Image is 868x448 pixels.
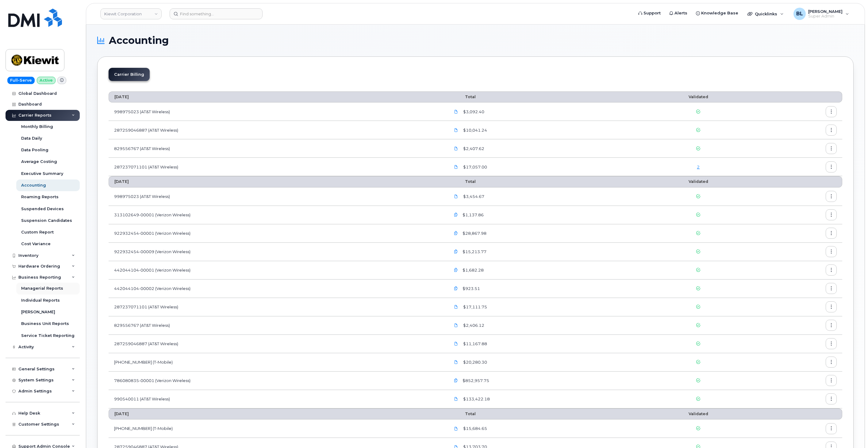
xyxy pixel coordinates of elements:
th: Validated [639,408,758,419]
span: $10,041.24 [462,127,487,133]
span: $2,406.12 [462,322,484,328]
span: $28,867.98 [461,230,486,236]
th: Validated [639,176,758,187]
th: [DATE] [109,408,445,419]
td: 313102649-00001 (Verizon Wireless) [109,206,445,224]
td: 287259046887 (AT&T Wireless) [109,335,445,353]
span: $17,057.00 [462,164,487,170]
th: Validated [639,91,758,102]
td: 922932454-00001 (Verizon Wireless) [109,224,445,243]
span: Accounting [109,36,169,45]
td: 998975023 (AT&T Wireless) [109,187,445,206]
td: [PHONE_NUMBER] (T-Mobile) [109,353,445,372]
span: $20,280.30 [462,359,487,365]
th: [DATE] [109,91,445,102]
a: Kiewit.973402207.statement-DETAIL-Jun30-Jul292025.pdf [450,423,462,434]
td: 287237071101 (AT&T Wireless) [109,298,445,316]
span: $17,111.75 [462,304,487,310]
a: Kiewit.287237071101_20250902_F.pdf [450,161,462,172]
td: 786080835-00001 (Verizon Wireless) [109,372,445,390]
span: $133,422.18 [462,396,490,402]
span: $2,407.62 [462,146,484,152]
span: $1,137.86 [461,212,484,218]
th: [DATE] [109,176,445,187]
span: Total [450,411,476,416]
td: 829556767 (AT&T Wireless) [109,139,445,158]
span: $11,167.88 [462,341,487,347]
span: $3,454.67 [462,194,484,199]
a: Kiewit.998975023_20250808_F.pdf [450,191,462,202]
td: [PHONE_NUMBER] (T-Mobile) [109,419,445,438]
iframe: Messenger Launcher [841,421,863,443]
td: 998975023 (AT&T Wireless) [109,102,445,121]
a: Kiewit.287259046887_20250802_F.pdf [450,338,462,349]
a: Kiewit.287259046887_20250902_F.pdf [450,125,462,135]
span: $15,684.65 [462,426,487,431]
span: $3,092.40 [462,109,484,115]
span: Total [450,95,476,99]
span: $852,957.75 [461,378,489,384]
span: Total [450,179,476,184]
td: 287259046887 (AT&T Wireless) [109,121,445,139]
td: 990540011 (AT&T Wireless) [109,390,445,408]
span: $15,213.77 [461,249,486,255]
td: 442044104-00002 (Verizon Wireless) [109,280,445,298]
a: Kiewit.829556767_20250902_F.pdf [450,143,462,154]
a: Kiewit.829556767_20250802_F.pdf [450,320,462,331]
a: Kiewit.990540011_20250827_F.pdf [450,394,462,404]
a: Kiewit.973402207.statement-DETAIL-Jul30-Aug292025.pdf [450,357,462,368]
td: 287237071101 (AT&T Wireless) [109,158,445,176]
span: $1,682.28 [461,267,484,273]
a: 2 [697,164,700,169]
a: Kiewit.287237071101_20250802_F.pdf [450,302,462,312]
td: 922932454-00009 (Verizon Wireless) [109,243,445,261]
td: 829556767 (AT&T Wireless) [109,316,445,335]
td: 442044104-00001 (Verizon Wireless) [109,261,445,280]
span: $923.51 [461,286,480,292]
a: Kiewit.998975023_20250908_F.pdf [450,106,462,117]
